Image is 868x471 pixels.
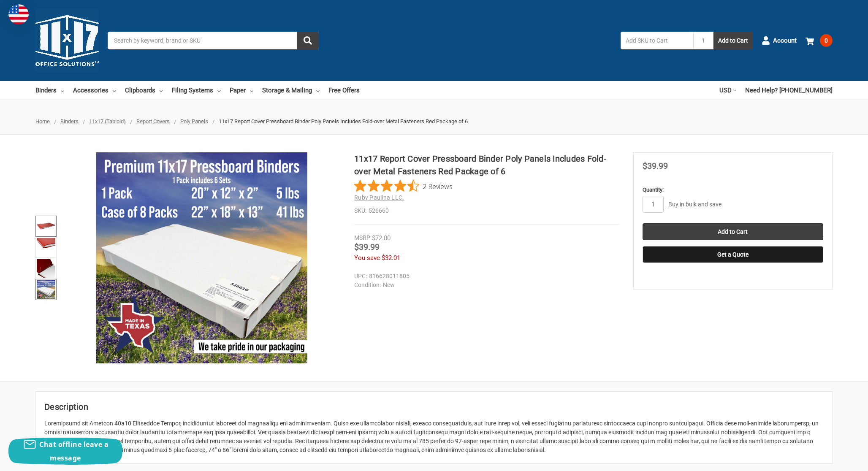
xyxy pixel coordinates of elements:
span: $72.00 [372,234,391,242]
h1: 11x17 Report Cover Pressboard Binder Poly Panels Includes Fold-over Metal Fasteners Red Package of 6 [354,152,619,178]
img: 11x17 Report Cover Pressboard Binder Poly Panels Includes Fold-over Metal Fasteners Red Package of 6 [37,217,55,235]
dt: UPC: [354,272,367,281]
a: Need Help? [PHONE_NUMBER] [745,81,833,100]
a: Clipboards [125,81,163,100]
span: $32.01 [382,254,400,262]
h2: Description [44,401,824,413]
a: Paper [230,81,253,100]
a: Report Covers [136,118,170,125]
span: $39.99 [643,161,668,171]
a: Binders [35,81,64,100]
a: Filing Systems [172,81,221,100]
dd: New [354,281,616,290]
button: Rated 4.5 out of 5 stars from 2 reviews. Jump to reviews. [354,180,453,192]
button: Add to Cart [713,32,753,49]
a: 0 [806,30,833,51]
a: USD [719,81,736,100]
dt: SKU: [354,206,366,215]
label: Quantity: [643,186,823,194]
span: $39.99 [354,242,380,252]
span: Chat offline leave a message [39,440,108,463]
img: Ruby Paulina 11x17 Pressboard Binder [37,259,55,278]
div: MSRP [354,233,370,242]
iframe: Google Customer Reviews [798,448,868,471]
dt: Condition: [354,281,381,290]
img: 11x17 Report Cover Pressboard Binder Poly Panels Includes Fold-over Metal Fasteners Red Package of 6 [96,152,307,363]
a: Free Offers [328,81,360,100]
img: 11x17.com [35,9,99,72]
input: Add SKU to Cart [621,32,693,49]
div: Loremipsumd sit Ametcon 40a10 Elitseddoe Tempor, incididuntut laboreet dol magnaaliqu eni adminim... [44,419,824,455]
button: Get a Quote [643,246,823,263]
dd: 526660 [354,206,619,215]
a: Ruby Paulina LLC. [354,194,404,201]
img: 11x17 Report Cover Pressboard Binder Poly Panels Includes Fold-over Metal Fasteners Red Package of 6 [37,238,55,257]
a: Account [762,30,797,51]
a: Binders [60,118,79,125]
button: Chat offline leave a message [8,438,122,465]
span: Account [773,36,797,46]
dd: 816628011805 [354,272,616,281]
a: 11x17 (Tabloid) [89,118,126,125]
a: Poly Panels [180,118,208,125]
span: 2 Reviews [423,180,453,192]
a: Storage & Mailing [262,81,320,100]
a: Accessories [73,81,116,100]
span: You save [354,254,380,262]
span: 11x17 Report Cover Pressboard Binder Poly Panels Includes Fold-over Metal Fasteners Red Package of 6 [219,118,468,125]
input: Search by keyword, brand or SKU [108,32,319,49]
a: Home [35,118,50,125]
img: 11x17 Report Cover Pressboard Binder Poly Panels Includes Fold-over Metal Fasteners Red Package of 6 [37,280,55,299]
a: Buy in bulk and save [668,201,722,208]
input: Add to Cart [643,223,823,240]
span: 0 [820,34,833,47]
img: duty and tax information for United States [8,4,29,24]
